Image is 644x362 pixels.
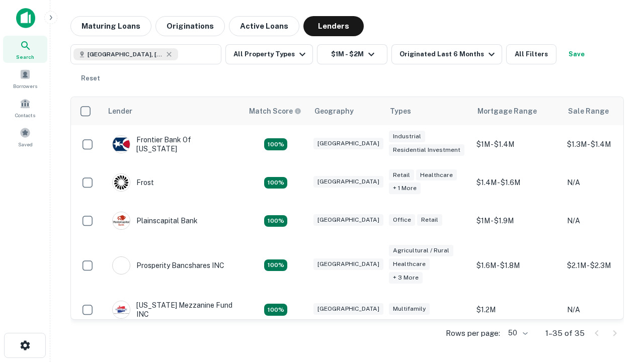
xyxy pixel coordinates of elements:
img: picture [113,212,130,229]
div: Geography [314,105,354,117]
span: Search [16,53,34,61]
div: [GEOGRAPHIC_DATA] [313,176,383,188]
button: $1M - $2M [317,44,387,64]
td: $1M - $1.4M [471,125,562,163]
a: Contacts [3,94,47,121]
div: Matching Properties: 4, hasApolloMatch: undefined [264,215,287,227]
div: Prosperity Bancshares INC [112,256,224,275]
div: + 1 more [389,183,421,194]
div: Frost [112,173,154,192]
div: Matching Properties: 4, hasApolloMatch: undefined [264,138,287,150]
p: 1–35 of 35 [545,327,585,339]
div: [GEOGRAPHIC_DATA] [313,138,383,149]
div: [US_STATE] Mezzanine Fund INC [112,301,233,319]
div: Matching Properties: 5, hasApolloMatch: undefined [264,304,287,316]
span: Saved [18,140,33,148]
button: All Property Types [225,44,313,64]
img: picture [113,136,130,153]
img: picture [113,174,130,191]
a: Borrowers [3,65,47,92]
p: Rows per page: [446,327,500,339]
div: Matching Properties: 6, hasApolloMatch: undefined [264,259,287,271]
button: Save your search to get updates of matches that match your search criteria. [560,44,593,64]
td: $1M - $1.9M [471,202,562,240]
span: [GEOGRAPHIC_DATA], [GEOGRAPHIC_DATA], [GEOGRAPHIC_DATA] [88,50,163,59]
img: picture [113,301,130,318]
div: Types [390,105,411,117]
div: Retail [417,214,442,226]
div: Plainscapital Bank [112,212,198,230]
button: Active Loans [229,16,299,36]
button: Lenders [303,16,364,36]
iframe: Chat Widget [594,282,644,330]
button: All Filters [506,44,556,64]
button: Originated Last 6 Months [391,44,502,64]
div: Lender [108,105,132,117]
div: Originated Last 6 Months [399,48,498,60]
div: Residential Investment [389,144,464,156]
div: [GEOGRAPHIC_DATA] [313,258,383,270]
div: Capitalize uses an advanced AI algorithm to match your search with the best lender. The match sco... [249,106,301,117]
div: Healthcare [389,258,430,270]
a: Saved [3,123,47,150]
div: Retail [389,169,414,181]
td: $1.4M - $1.6M [471,163,562,202]
td: $1.2M [471,291,562,329]
div: Office [389,214,415,226]
div: [GEOGRAPHIC_DATA] [313,303,383,315]
div: Industrial [389,131,425,142]
div: Multifamily [389,303,430,315]
th: Geography [308,97,384,125]
th: Lender [102,97,243,125]
span: Contacts [15,111,35,119]
div: Matching Properties: 4, hasApolloMatch: undefined [264,177,287,189]
button: Maturing Loans [70,16,151,36]
h6: Match Score [249,106,299,117]
button: Reset [74,68,107,88]
div: Frontier Bank Of [US_STATE] [112,135,233,153]
td: $1.6M - $1.8M [471,240,562,291]
img: picture [113,257,130,274]
th: Capitalize uses an advanced AI algorithm to match your search with the best lender. The match sco... [243,97,308,125]
a: Search [3,36,47,63]
th: Mortgage Range [471,97,562,125]
th: Types [384,97,471,125]
div: Sale Range [568,105,609,117]
div: + 3 more [389,272,423,284]
div: Mortgage Range [477,105,537,117]
img: capitalize-icon.png [16,8,35,28]
div: Healthcare [416,169,457,181]
div: [GEOGRAPHIC_DATA] [313,214,383,226]
div: 50 [504,326,529,340]
span: Borrowers [13,82,37,90]
div: Agricultural / Rural [389,245,453,256]
button: Originations [155,16,225,36]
